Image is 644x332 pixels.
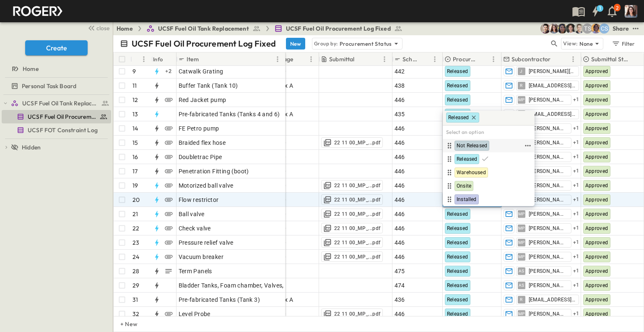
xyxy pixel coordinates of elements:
span: Not Released [457,142,487,149]
span: + 1 [573,310,579,318]
button: New [286,38,305,50]
p: 15 [132,139,138,147]
span: 436 [395,295,405,304]
span: FE Petro pump [179,124,219,133]
p: Schedule ID [402,55,419,63]
span: 22 11 00_MP_...pdf [334,225,381,232]
span: 446 [395,167,405,175]
p: 31 [132,295,138,304]
div: Warehoused [444,167,533,178]
span: [PERSON_NAME] [529,268,568,274]
span: + 1 [573,153,579,161]
span: R [520,299,522,300]
p: 13 [132,110,138,118]
span: Motorized ball valve [179,181,234,190]
span: Red Jacket pump [179,96,226,104]
p: Submittal Status [591,55,631,63]
p: 19 [132,181,138,190]
p: 11 [132,81,137,90]
span: [EMAIL_ADDRESS][DOMAIN_NAME] [529,296,575,303]
img: Profile Picture [625,5,637,18]
span: Pre-fabricated Tanks (Tanks 4 and 6) [179,110,280,118]
span: Installed [457,196,477,203]
span: 474 [395,281,405,290]
span: Flow restrictor [179,196,219,204]
p: Submittal [329,55,355,63]
span: AS [519,285,525,285]
span: 446 [395,210,405,218]
p: Subcontractor [512,55,551,63]
span: + 1 [573,224,579,233]
a: UCSF Fuel Oil Procurement Log Fixed [274,24,402,33]
span: Approved [585,240,608,246]
span: 446 [395,196,405,204]
p: 23 [132,238,139,247]
span: Hidden [22,143,41,152]
button: Sort [295,55,304,64]
span: + 1 [573,181,579,190]
span: Check valve [179,224,211,233]
a: UCSF Fuel Oil Tank Replacement [146,24,261,33]
button: Menu [379,54,390,64]
span: Warehoused [457,169,486,176]
span: 446 [395,124,405,133]
span: 435 [395,110,405,118]
span: Approved [585,211,608,217]
span: Released [447,311,468,317]
span: + 1 [573,167,579,175]
span: [PERSON_NAME] [529,97,568,103]
span: + 1 [573,238,579,247]
p: Group by: [314,39,338,48]
span: Bladder Tanks, Foam chamber, Valves, Proportioner [179,281,321,290]
span: [PERSON_NAME] [529,154,568,160]
button: Sort [479,55,488,64]
div: Tom Scally Jr (tscallyjr@herrero.com) [582,24,592,34]
img: Carlos Garcia (cgarcia@herrero.com) [591,24,601,34]
span: + 1 [573,96,579,104]
span: Vacuum breaker [179,253,224,261]
span: Approved [585,125,608,131]
span: Personal Task Board [22,82,76,90]
span: Approved [585,183,608,188]
div: Released [444,154,533,164]
span: [EMAIL_ADDRESS][DOMAIN_NAME] [529,111,575,118]
span: Released [448,114,469,121]
span: Home [23,65,39,73]
span: Released [447,97,468,103]
span: Pre-fabricated Tanks (Tank 3) [179,295,260,304]
span: 22 11 00_MP_...pdf [334,182,381,189]
span: 446 [395,238,405,247]
p: None [579,39,593,48]
a: Personal Task Board [2,80,109,92]
span: UCSF Fuel Oil Tank Replacement [22,99,99,107]
p: Procurement Status [453,55,478,63]
span: UCSF Fuel Oil Procurement Log Fixed [286,24,391,33]
span: Approved [585,297,608,303]
span: Released [447,83,468,89]
span: close [96,24,109,32]
span: + 1 [573,196,579,204]
span: R [520,85,522,86]
p: 12 [132,96,138,104]
span: 438 [395,81,405,90]
span: Approved [585,140,608,146]
span: Approved [585,254,608,260]
span: Approved [585,225,608,231]
span: [PERSON_NAME] [529,211,568,217]
span: 446 [395,181,405,190]
span: 22 11 00_MP_...pdf [334,211,381,217]
p: 16 [132,153,138,161]
span: Buffer Tank (Tank 10) [179,81,238,90]
p: 2 [616,5,618,11]
p: UCSF Fuel Oil Procurement Log Fixed [132,38,276,50]
span: 22 11 00_MP_...pdf [334,196,381,203]
span: Approved [585,83,608,89]
p: 9 [132,67,136,76]
button: Menu [139,54,149,64]
button: Sort [632,55,641,64]
div: Info [153,47,163,71]
div: Filter [611,39,635,48]
span: Released [447,282,468,288]
button: Sort [200,55,210,64]
span: Level Probe [179,310,210,318]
